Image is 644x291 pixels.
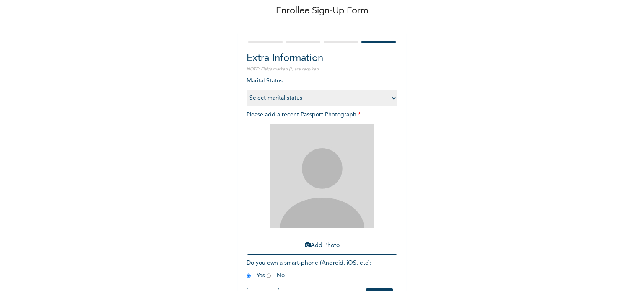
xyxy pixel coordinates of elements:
p: Enrollee Sign-Up Form [276,4,369,18]
button: Add Photo [247,237,397,255]
span: Marital Status : [247,78,397,101]
h2: Extra Information [247,51,397,66]
span: Please add a recent Passport Photograph [247,112,397,259]
span: Do you own a smart-phone (Android, iOS, etc) : Yes No [247,260,371,278]
p: NOTE: Fields marked (*) are required [247,66,397,72]
img: Crop [270,124,374,228]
